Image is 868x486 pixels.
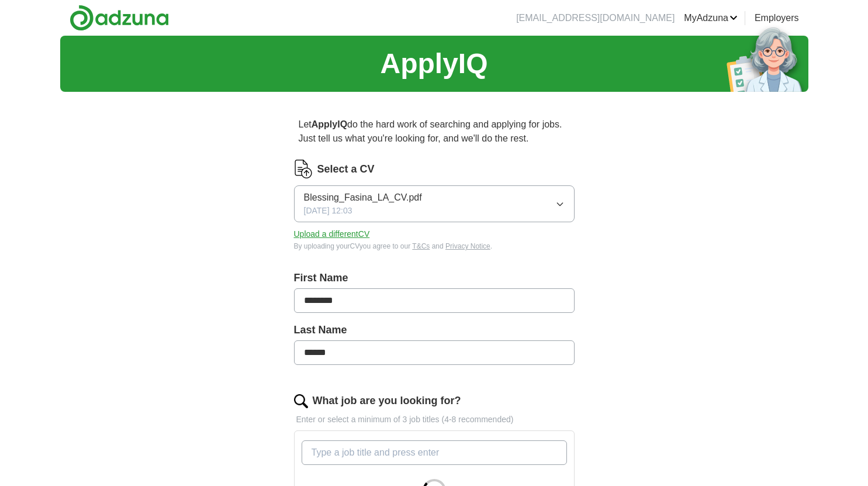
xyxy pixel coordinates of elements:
img: CV Icon [294,160,313,178]
p: Enter or select a minimum of 3 job titles (4-8 recommended) [294,413,575,426]
label: Select a CV [317,161,375,177]
a: Privacy Notice [445,242,490,250]
a: T&Cs [412,242,430,250]
p: Let do the hard work of searching and applying for jobs. Just tell us what you're looking for, an... [294,113,575,150]
button: Upload a differentCV [294,228,370,240]
label: Last Name [294,322,575,338]
a: MyAdzuna [684,11,738,25]
img: Adzuna logo [70,5,169,31]
label: First Name [294,270,575,286]
input: Type a job title and press enter [302,440,567,465]
h1: ApplyIQ [380,43,487,85]
label: What job are you looking for? [313,393,461,409]
img: search.png [294,394,308,408]
span: [DATE] 12:03 [304,205,352,217]
a: Employers [755,11,799,25]
div: By uploading your CV you agree to our and . [294,241,575,251]
li: [EMAIL_ADDRESS][DOMAIN_NAME] [516,11,675,25]
button: Blessing_Fasina_LA_CV.pdf[DATE] 12:03 [294,185,575,222]
span: Blessing_Fasina_LA_CV.pdf [304,191,422,205]
strong: ApplyIQ [312,119,347,129]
